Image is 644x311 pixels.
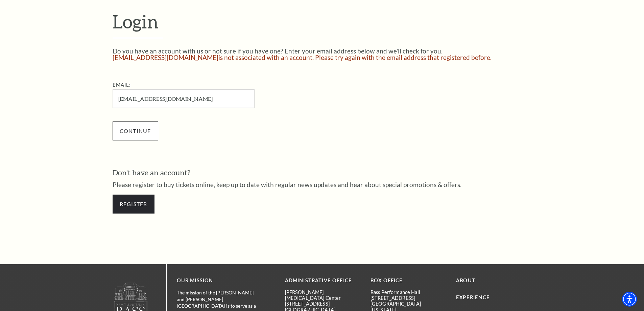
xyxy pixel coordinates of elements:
[456,277,475,283] a: About
[622,292,637,307] div: Accessibility Menu
[371,289,446,295] p: Bass Performance Hall
[285,276,360,285] p: Administrative Office
[113,82,131,88] label: Email:
[113,53,492,61] span: [EMAIL_ADDRESS][DOMAIN_NAME] is not associated with an account. Please try again with the email a...
[285,301,360,307] p: [STREET_ADDRESS]
[113,89,255,108] input: Required
[113,121,158,140] input: Submit button
[113,48,532,54] p: Do you have an account with us or not sure if you have one? Enter your email address below and we...
[113,10,159,32] span: Login
[113,181,532,188] p: Please register to buy tickets online, keep up to date with regular news updates and hear about s...
[371,276,446,285] p: BOX OFFICE
[113,195,154,214] a: Register
[177,276,261,285] p: OUR MISSION
[371,295,446,301] p: [STREET_ADDRESS]
[456,294,490,300] a: Experience
[285,289,360,301] p: [PERSON_NAME][MEDICAL_DATA] Center
[113,168,532,178] h3: Don't have an account?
